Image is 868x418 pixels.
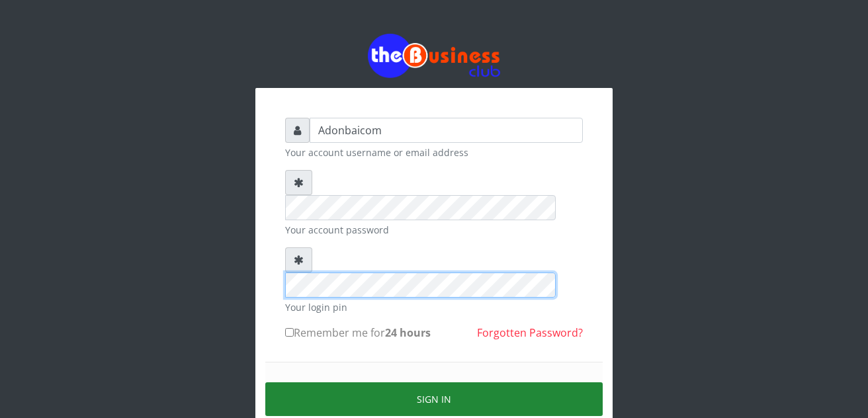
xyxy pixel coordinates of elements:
small: Your account password [285,223,583,237]
label: Remember me for [285,325,431,341]
small: Your login pin [285,300,583,314]
button: Sign in [265,382,603,416]
a: Forgotten Password? [477,325,583,340]
input: Remember me for24 hours [285,328,294,337]
input: Username or email address [310,118,583,143]
b: 24 hours [385,325,431,340]
small: Your account username or email address [285,146,583,159]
